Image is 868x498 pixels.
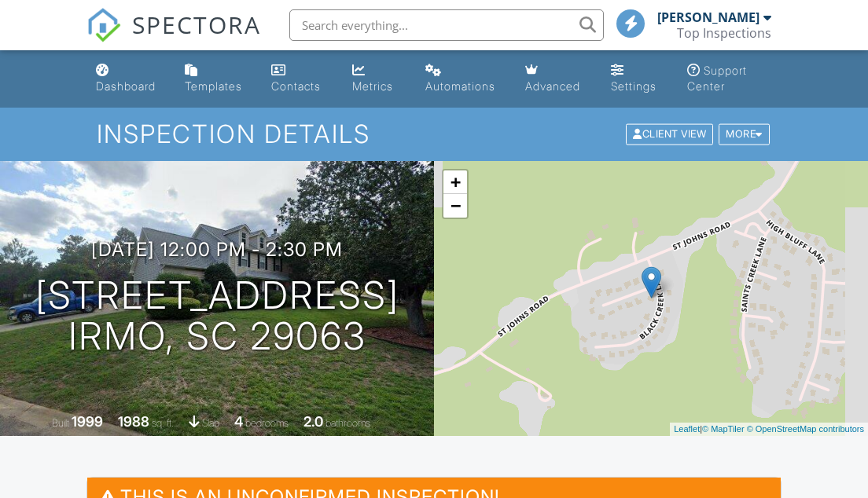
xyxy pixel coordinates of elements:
[86,21,261,54] a: SPECTORA
[687,64,747,93] div: Support Center
[90,57,166,101] a: Dashboard
[624,127,717,139] a: Client View
[674,424,700,434] a: Leaflet
[86,8,121,42] img: The Best Home Inspection Software - Spectora
[97,120,771,148] h1: Inspection Details
[35,275,399,358] h1: [STREET_ADDRESS] Irmo, SC 29063
[118,413,149,430] div: 1988
[525,79,580,93] div: Advanced
[325,417,370,429] span: bathrooms
[670,423,868,436] div: |
[52,417,69,429] span: Built
[152,417,174,429] span: sq. ft.
[265,57,333,101] a: Contacts
[289,9,604,41] input: Search everything...
[419,57,506,101] a: Automations (Basic)
[681,57,778,101] a: Support Center
[271,79,321,93] div: Contacts
[346,57,406,101] a: Metrics
[234,413,243,430] div: 4
[96,79,156,93] div: Dashboard
[519,57,592,101] a: Advanced
[72,413,103,430] div: 1999
[702,424,745,434] a: © MapTiler
[202,417,219,429] span: slab
[611,79,657,93] div: Settings
[719,124,770,145] div: More
[443,170,467,194] a: Zoom in
[677,25,771,41] div: Top Inspections
[657,9,759,25] div: [PERSON_NAME]
[443,194,467,218] a: Zoom out
[245,417,289,429] span: bedrooms
[178,57,252,101] a: Templates
[425,79,495,93] div: Automations
[91,239,343,260] h3: [DATE] 12:00 pm - 2:30 pm
[132,8,261,41] span: SPECTORA
[605,57,668,101] a: Settings
[626,124,713,145] div: Client View
[303,413,323,430] div: 2.0
[747,424,864,434] a: © OpenStreetMap contributors
[185,79,242,93] div: Templates
[352,79,393,93] div: Metrics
